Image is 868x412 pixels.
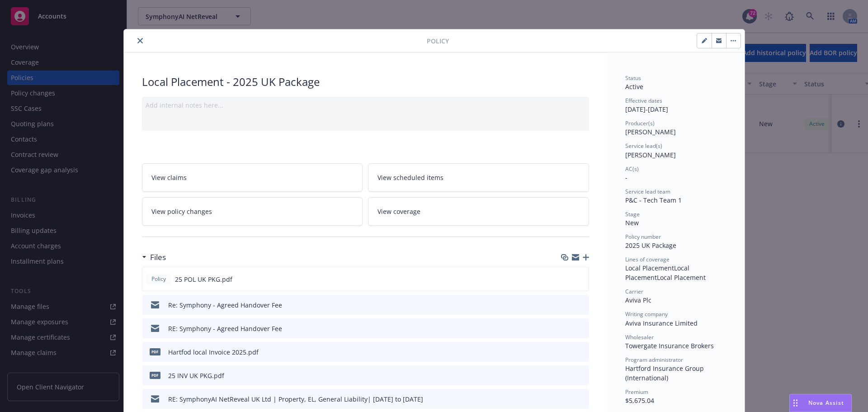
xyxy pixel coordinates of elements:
[168,324,282,333] div: RE: Symphony - Agreed Handover Fee
[790,394,801,412] div: Drag to move
[577,300,585,310] button: preview file
[377,173,443,182] span: View scheduled items
[625,173,627,182] span: -
[427,36,449,46] span: Policy
[150,275,168,283] span: Policy
[577,394,585,404] button: preview file
[625,241,676,250] span: 2025 UK Package
[625,97,726,114] div: [DATE] - [DATE]
[142,197,363,226] a: View policy changes
[625,388,648,396] span: Premium
[368,163,589,192] a: View scheduled items
[563,371,570,380] button: download file
[625,82,643,91] span: Active
[625,296,651,304] span: Aviva Plc
[577,324,585,333] button: preview file
[625,356,683,364] span: Program administrator
[168,394,423,404] div: RE: SymphonyAI NetReveal UK Ltd | Property, EL, General Liability| [DATE] to [DATE]
[142,251,166,263] div: Files
[625,396,654,405] span: $5,675.04
[142,74,589,90] div: Local Placement - 2025 UK Package
[377,207,420,216] span: View coverage
[625,128,676,136] span: [PERSON_NAME]
[625,97,662,104] span: Effective dates
[577,275,585,284] button: preview file
[563,347,570,357] button: download file
[625,218,639,227] span: New
[625,151,676,159] span: [PERSON_NAME]
[150,348,160,355] span: pdf
[168,347,259,357] div: Hartfod local Invoice 2025.pdf
[625,165,639,173] span: AC(s)
[625,142,662,150] span: Service lead(s)
[625,74,641,82] span: Status
[625,333,654,341] span: Wholesaler
[563,394,570,404] button: download file
[577,347,585,357] button: preview file
[808,399,844,407] span: Nova Assist
[625,319,698,327] span: Aviva Insurance Limited
[577,371,585,380] button: preview file
[168,371,224,380] div: 25 INV UK PKG.pdf
[151,207,212,216] span: View policy changes
[625,310,668,318] span: Writing company
[625,264,674,272] span: Local Placement
[625,341,714,350] span: Towergate Insurance Brokers
[142,163,363,192] a: View claims
[563,324,570,333] button: download file
[150,372,160,379] span: pdf
[563,300,570,310] button: download file
[625,196,682,204] span: P&C - Tech Team 1
[135,35,146,46] button: close
[625,233,661,241] span: Policy number
[168,300,282,310] div: Re: Symphony - Agreed Handover Fee
[625,210,640,218] span: Stage
[146,100,585,110] div: Add internal notes here...
[625,188,670,195] span: Service lead team
[175,275,232,284] span: 25 POL UK PKG.pdf
[150,251,166,263] h3: Files
[625,119,655,127] span: Producer(s)
[151,173,187,182] span: View claims
[625,264,691,282] span: Local Placement
[625,364,706,382] span: Hartford Insurance Group (International)
[625,256,670,263] span: Lines of coverage
[625,288,643,295] span: Carrier
[789,394,852,412] button: Nova Assist
[562,275,570,284] button: download file
[368,197,589,226] a: View coverage
[657,273,706,282] span: Local Placement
